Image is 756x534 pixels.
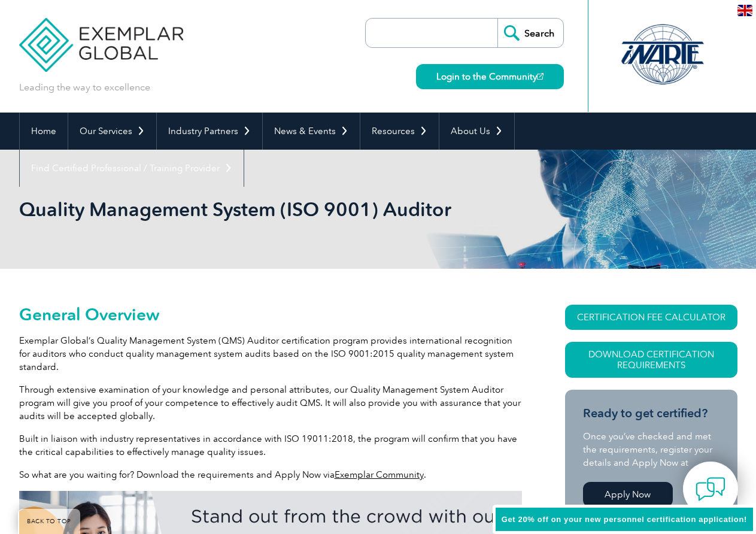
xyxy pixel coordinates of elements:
[360,113,439,150] a: Resources
[565,342,737,378] a: Download Certification Requirements
[737,5,752,16] img: en
[19,81,150,94] p: Leading the way to excellence
[439,113,514,150] a: About Us
[502,515,747,524] span: Get 20% off on your new personnel certification application!
[19,468,522,481] p: So what are you waiting for? Download the requirements and Apply Now via .
[263,113,360,150] a: News & Events
[565,305,737,330] a: CERTIFICATION FEE CALCULATOR
[583,482,673,507] a: Apply Now
[583,406,719,421] h3: Ready to get certified?
[19,432,522,459] p: Built in liaison with industry representatives in accordance with ISO 19011:2018, the program wil...
[19,198,479,221] h1: Quality Management System (ISO 9001) Auditor
[583,430,719,469] p: Once you’ve checked and met the requirements, register your details and Apply Now at
[18,509,80,534] a: BACK TO TOP
[19,305,522,324] h2: General Overview
[416,64,564,89] a: Login to the Community
[20,113,68,150] a: Home
[696,474,725,504] img: contact-chat.png
[19,383,522,423] p: Through extensive examination of your knowledge and personal attributes, our Quality Management S...
[157,113,262,150] a: Industry Partners
[335,469,424,480] a: Exemplar Community
[537,73,544,80] img: open_square.png
[497,19,563,47] input: Search
[68,113,156,150] a: Our Services
[20,150,244,187] a: Find Certified Professional / Training Provider
[19,334,522,374] p: Exemplar Global’s Quality Management System (QMS) Auditor certification program provides internat...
